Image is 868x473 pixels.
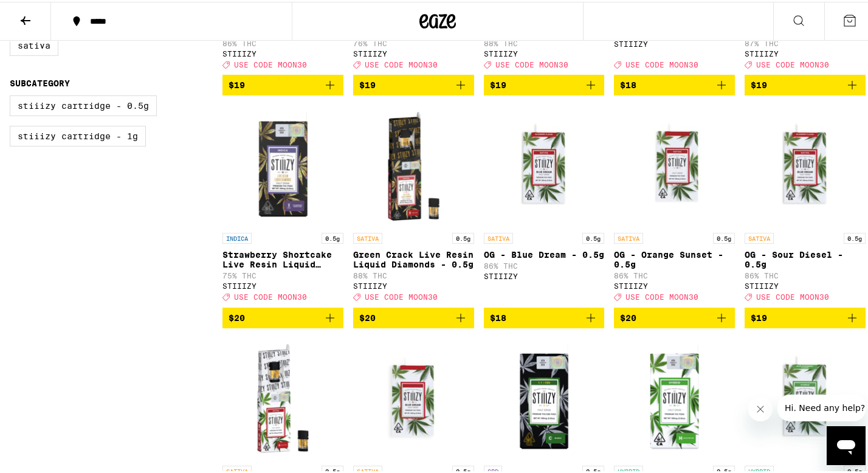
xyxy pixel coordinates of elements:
p: OG - Sour Diesel - 0.5g [745,248,866,268]
p: Strawberry Shortcake Live Resin Liquid Diamonds - 0.5g [222,248,343,268]
span: $19 [751,311,767,321]
p: SATIVA [353,231,382,242]
img: STIIIZY - OG - Strawberry Cough - 0.5g [353,336,474,458]
button: Add to bag [484,306,605,326]
button: Add to bag [614,73,735,94]
span: $19 [490,78,506,88]
span: $19 [751,78,767,88]
span: $18 [490,311,506,321]
img: STIIIZY - OG - Sour Diesel - 0.5g [745,103,866,225]
div: STIIIZY [222,280,343,288]
img: STIIIZY - Mango 1:1 - 0.5g [484,336,605,458]
p: 86% THC [614,270,735,278]
p: 0.5g [844,231,866,242]
button: Add to bag [353,73,474,94]
a: Open page for OG - Orange Sunset - 0.5g from STIIIZY [614,103,735,305]
p: 87% THC [745,38,866,46]
span: $19 [359,78,376,88]
img: STIIIZY - OG - Apple Fritter - 0.5g [614,336,735,458]
div: STIIIZY [353,48,474,56]
button: Add to bag [353,306,474,326]
span: USE CODE MOON30 [234,59,307,67]
p: OG - Blue Dream - 0.5g [484,248,605,258]
div: STIIIZY [614,38,735,46]
img: STIIIZY - OG - Orange Sunset - 0.5g [614,103,735,225]
p: 0.5g [713,231,735,242]
span: $19 [229,78,245,88]
span: USE CODE MOON30 [756,292,829,300]
p: OG - Orange Sunset - 0.5g [614,248,735,268]
p: Green Crack Live Resin Liquid Diamonds - 0.5g [353,248,474,268]
button: Add to bag [745,73,866,94]
div: STIIIZY [484,271,605,278]
button: Add to bag [222,73,343,94]
p: SATIVA [614,231,643,242]
p: INDICA [222,231,252,242]
a: Open page for OG - Blue Dream - 0.5g from STIIIZY [484,103,605,305]
p: 0.5g [452,231,474,242]
p: 86% THC [222,38,343,46]
button: Add to bag [614,306,735,326]
span: USE CODE MOON30 [365,292,438,300]
p: 75% THC [222,270,343,278]
p: 86% THC [484,260,605,268]
iframe: Button to launch messaging window [827,424,866,463]
div: STIIIZY [353,280,474,288]
label: Sativa [10,33,58,54]
label: STIIIZY Cartridge - 1g [10,124,146,145]
img: STIIIZY - Strawberry Shortcake Live Resin Liquid Diamonds - 0.5g [222,103,343,225]
p: 76% THC [353,38,474,46]
button: Add to bag [222,306,343,326]
legend: Subcategory [10,77,70,86]
span: $20 [359,311,376,321]
p: SATIVA [745,231,774,242]
div: STIIIZY [614,280,735,288]
p: 88% THC [353,270,474,278]
iframe: Message from company [777,393,866,419]
div: STIIIZY [745,280,866,288]
div: STIIIZY [222,48,343,56]
img: STIIIZY - OG - Blue Dream - 0.5g [484,103,605,225]
button: Add to bag [484,73,605,94]
img: STIIIZY - OG - Sour Tangie - 0.5g [222,336,343,458]
span: USE CODE MOON30 [495,59,568,67]
img: STIIIZY - Green Crack Live Resin Liquid Diamonds - 0.5g [353,103,474,225]
span: USE CODE MOON30 [625,292,698,300]
span: $20 [620,311,636,321]
span: $18 [620,78,636,88]
a: Open page for OG - Sour Diesel - 0.5g from STIIIZY [745,103,866,305]
p: SATIVA [484,231,513,242]
div: STIIIZY [484,48,605,56]
img: STIIIZY - OG - Blue Burst - 0.5g [745,336,866,458]
span: USE CODE MOON30 [234,292,307,300]
p: 88% THC [484,38,605,46]
p: 86% THC [745,270,866,278]
div: STIIIZY [745,48,866,56]
p: 0.5g [322,231,343,242]
span: $20 [229,311,245,321]
span: USE CODE MOON30 [625,59,698,67]
span: USE CODE MOON30 [365,59,438,67]
iframe: Close message [748,395,773,419]
a: Open page for Strawberry Shortcake Live Resin Liquid Diamonds - 0.5g from STIIIZY [222,103,343,305]
a: Open page for Green Crack Live Resin Liquid Diamonds - 0.5g from STIIIZY [353,103,474,305]
button: Add to bag [745,306,866,326]
span: USE CODE MOON30 [756,59,829,67]
label: STIIIZY Cartridge - 0.5g [10,94,157,114]
p: 0.5g [582,231,604,242]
